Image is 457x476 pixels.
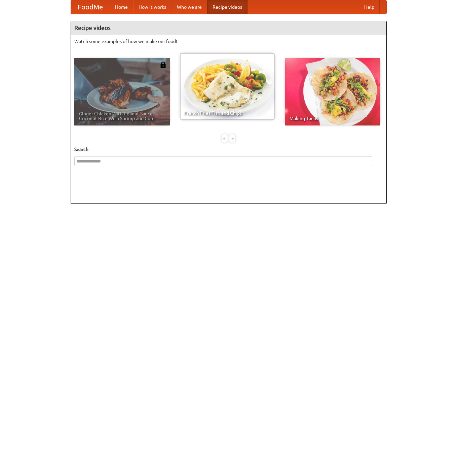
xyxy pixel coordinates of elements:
[290,116,376,121] span: Making Tacos
[285,58,380,125] a: Making Tacos
[184,111,270,115] span: French Fries Fish and Chips
[160,62,166,68] img: 483408.png
[74,38,383,45] p: Watch some examples of how we make our food!
[222,134,228,143] div: «
[207,0,247,14] a: Recipe videos
[71,0,110,14] a: FoodMe
[110,0,133,14] a: Home
[74,146,383,153] h5: Search
[180,53,275,120] a: French Fries Fish and Chips
[172,0,207,14] a: Who we are
[359,0,380,14] a: Help
[71,21,386,35] h4: Recipe videos
[229,134,235,143] div: »
[133,0,172,14] a: How it works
